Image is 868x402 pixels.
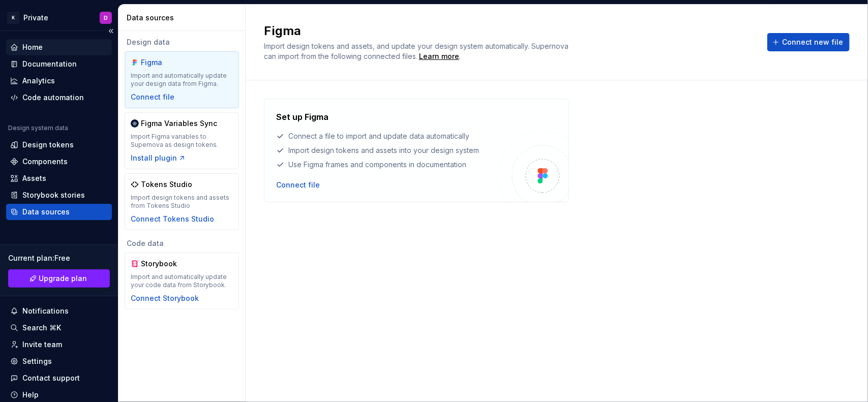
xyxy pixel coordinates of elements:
div: Design tokens [22,140,74,150]
div: Design system data [8,124,68,132]
button: Connect new file [767,33,850,51]
div: Search ⌘K [22,323,61,333]
span: . [417,53,461,60]
a: Assets [6,170,112,187]
div: K [7,12,19,24]
a: Home [6,39,112,55]
span: Upgrade plan [39,273,87,284]
button: Search ⌘K [6,320,112,336]
a: Analytics [6,73,112,89]
div: Use Figma frames and components in documentation [276,160,498,170]
div: Settings [22,356,52,366]
span: Import design tokens and assets, and update your design system automatically. Supernova can impor... [264,42,571,60]
div: Code data [125,238,239,249]
a: Design tokens [6,137,112,153]
div: Figma [141,57,190,68]
div: Import design tokens and assets from Tokens Studio [131,194,233,210]
a: FigmaImport and automatically update your design data from Figma.Connect file [125,51,239,108]
button: Connect Storybook [131,293,199,303]
div: Data sources [22,207,70,217]
div: Code automation [22,92,84,103]
button: Notifications [6,303,112,319]
a: Documentation [6,56,112,72]
a: Tokens StudioImport design tokens and assets from Tokens StudioConnect Tokens Studio [125,173,239,230]
a: Invite team [6,336,112,353]
h4: Set up Figma [276,111,328,123]
button: Upgrade plan [8,269,110,288]
button: KPrivateD [2,7,116,28]
a: Figma Variables SyncImport Figma variables to Supernova as design tokens.Install plugin [125,112,239,169]
div: Current plan : Free [8,253,110,263]
button: Connect file [131,92,174,102]
a: Code automation [6,89,112,106]
div: Private [23,13,48,23]
div: Components [22,157,68,167]
button: Connect file [276,180,320,190]
div: Home [22,42,43,52]
div: Invite team [22,339,62,350]
a: Learn more [419,51,459,61]
a: Components [6,153,112,170]
div: Tokens Studio [141,179,192,190]
div: Analytics [22,76,55,86]
div: D [104,14,108,22]
button: Contact support [6,370,112,386]
a: StorybookImport and automatically update your code data from Storybook.Connect Storybook [125,253,239,310]
a: Data sources [6,204,112,220]
div: Storybook [141,259,190,269]
button: Collapse sidebar [104,24,118,38]
div: Import design tokens and assets into your design system [276,145,498,156]
div: Import and automatically update your design data from Figma. [131,72,233,88]
a: Settings [6,353,112,369]
div: Import and automatically update your code data from Storybook. [131,273,233,289]
div: Storybook stories [22,190,85,200]
div: Notifications [22,306,69,316]
div: Assets [22,173,46,183]
div: Connect a file to import and update data automatically [276,131,498,141]
button: Install plugin [131,153,186,163]
div: Design data [125,37,239,47]
div: Contact support [22,373,80,383]
button: Connect Tokens Studio [131,214,214,224]
div: Documentation [22,59,77,69]
h2: Figma [264,23,755,39]
div: Help [22,390,39,400]
div: Figma Variables Sync [141,118,217,129]
div: Data sources [127,13,241,23]
span: Connect new file [782,37,843,47]
div: Import Figma variables to Supernova as design tokens. [131,133,233,149]
a: Storybook stories [6,187,112,203]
